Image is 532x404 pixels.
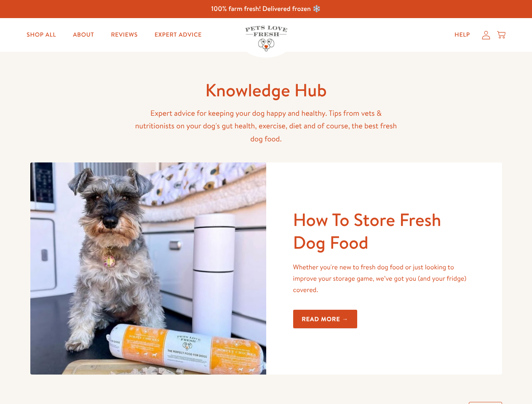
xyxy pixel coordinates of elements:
[131,107,401,146] p: Expert advice for keeping your dog happy and healthy. Tips from vets & nutritionists on your dog'...
[131,79,401,102] h1: Knowledge Hub
[293,262,475,296] p: Whether you're new to fresh dog food or just looking to improve your storage game, we’ve got you ...
[104,27,144,43] a: Reviews
[66,27,101,43] a: About
[30,162,266,375] img: How To Store Fresh Dog Food
[293,310,358,329] a: Read more →
[245,26,287,51] img: Pets Love Fresh
[20,27,63,43] a: Shop All
[448,27,477,43] a: Help
[148,27,209,43] a: Expert Advice
[293,207,441,255] a: How To Store Fresh Dog Food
